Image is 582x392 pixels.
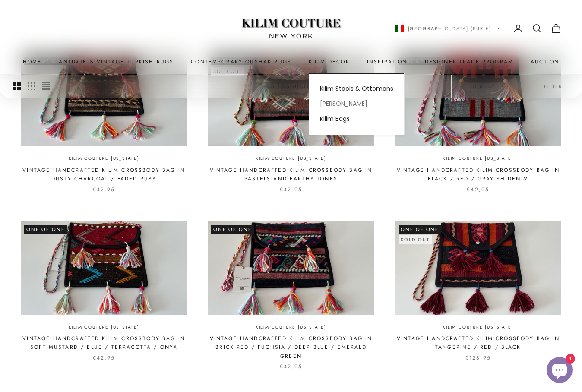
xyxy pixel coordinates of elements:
img: Authentic vintage handcrafted Kilim crossbody bag, made from a wool Kilim rug with earthy tones a... [21,53,187,147]
a: Kilim Couture [US_STATE] [443,155,513,162]
inbox-online-store-chat: Shopify online store chat [544,357,575,385]
p: 6 products [271,82,311,90]
span: One of One [211,225,254,234]
sale-price: €42,95 [467,185,489,194]
button: Filter [524,74,582,98]
a: Kilim Bags [309,112,404,127]
a: Vintage Handcrafted Kilim Crossbody Bag in Tangerine / Red / Black [395,334,561,352]
button: Change country or currency [395,25,500,32]
sale-price: €42,95 [280,185,302,194]
a: Kilim Couture [US_STATE] [69,155,139,162]
a: Vintage Handcrafted Kilim Crossbody Bag in Soft Mustard / Blue / Terracotta / Onyx [21,334,187,352]
img: Vintage handcrafted Kilim crossbody bag in vibrant brick red, fuchsia, deep blue, and emerald gre... [208,221,374,315]
span: One of One [399,225,441,234]
a: Vintage Handcrafted Kilim Crossbody Bag in Dusty Charcoal / Faded Ruby [21,166,187,183]
img: Handcrafted Kilim crossbody bag featuring tribal patterns in black, red, and grayish denim. Made ... [395,53,561,147]
sale-price: €42,95 [280,362,302,371]
img: Handcrafted Kilim crossbody bag with fringes featuring tribal patterns in tangerine, fuchsia, red... [395,221,561,315]
a: Contemporary Oushak Rugs [191,57,291,66]
sale-price: €128,95 [465,354,491,362]
sale-price: €42,95 [93,354,115,362]
a: Auction [531,57,559,66]
a: Designer Trade Program [425,57,514,66]
img: Polychromatic handcrafted Kilim crossbody bag featuring tribal patterns in pastel pink, gray, whi... [208,53,374,147]
img: Logo of Kilim Couture New York [237,8,345,49]
summary: Kilim Decor [309,57,350,66]
span: One of One [24,225,67,234]
sale-price: €42,95 [93,185,115,194]
a: Home [23,57,42,66]
button: Switch to larger product images [13,75,21,98]
button: Switch to smaller product images [28,75,35,98]
a: Kilim Couture [US_STATE] [256,324,326,331]
sold-out-badge: Sold out [399,235,432,244]
button: Sort by [452,74,524,98]
a: Kilim Couture [US_STATE] [443,324,513,331]
nav: Primary navigation [21,57,561,66]
a: Vintage Handcrafted Kilim Crossbody Bag in Pastels and Earthy Tones [208,166,374,183]
img: Italy [395,25,404,32]
span: Sort by [471,82,504,90]
nav: Secondary navigation [395,23,562,34]
a: Antique & Vintage Turkish Rugs [59,57,174,66]
a: Kilim Couture [US_STATE] [256,155,326,162]
a: Inspiration [367,57,408,66]
a: Vintage Handcrafted Kilim Crossbody Bag in Black / Red / Grayish Denim [395,166,561,183]
a: Vintage Handcrafted Kilim Crossbody Bag in Brick Red / Fuchsia / Deep Blue / Emerald Green [208,334,374,360]
a: Kilim Couture [US_STATE] [69,324,139,331]
img: Vintage Kilim crossbody bag with tribal patterns in pastel mustard, vivid blue, terracotta, and b... [21,221,187,315]
span: [GEOGRAPHIC_DATA] (EUR €) [408,25,492,32]
a: [PERSON_NAME] [309,97,404,112]
button: Switch to compact product images [42,75,50,98]
a: Kilim Stools & Ottomans [309,81,404,96]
